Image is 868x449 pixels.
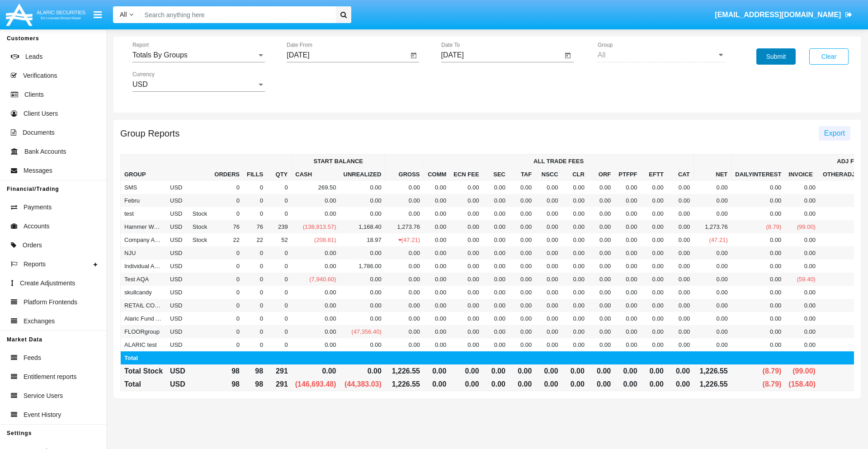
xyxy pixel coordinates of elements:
[292,260,340,273] td: 0.00
[267,207,292,220] td: 0
[189,220,211,233] td: Stock
[340,181,385,194] td: 0.00
[693,246,731,260] td: 0.00
[385,299,424,312] td: 0.00
[641,220,667,233] td: 0.00
[667,260,693,273] td: 0.00
[588,220,614,233] td: 0.00
[641,312,667,325] td: 0.00
[385,155,424,181] th: Gross
[588,246,614,260] td: 0.00
[243,233,267,246] td: 22
[588,168,614,181] th: ORF
[408,50,419,61] button: Open calendar
[292,168,340,181] th: Cash
[509,312,535,325] td: 0.00
[211,233,243,246] td: 22
[641,273,667,286] td: 0.00
[450,299,482,312] td: 0.00
[292,181,340,194] td: 269.50
[731,286,785,299] td: 0.00
[562,220,588,233] td: 0.00
[562,299,588,312] td: 0.00
[667,220,693,233] td: 0.00
[292,220,340,233] td: (138,813.57)
[24,298,77,307] span: Platform Frontends
[24,391,63,401] span: Service Users
[424,207,450,220] td: 0.00
[588,260,614,273] td: 0.00
[121,246,167,260] td: NJU
[211,194,243,207] td: 0
[340,207,385,220] td: 0.00
[450,260,482,273] td: 0.00
[693,181,731,194] td: 0.00
[24,222,50,231] span: Accounts
[785,181,819,194] td: 0.00
[562,168,588,181] th: CLR
[667,246,693,260] td: 0.00
[340,299,385,312] td: 0.00
[562,312,588,325] td: 0.00
[24,203,52,212] span: Payments
[614,260,641,273] td: 0.00
[340,194,385,207] td: 0.00
[243,312,267,325] td: 0
[120,130,179,137] h5: Group Reports
[667,207,693,220] td: 0.00
[509,299,535,312] td: 0.00
[562,273,588,286] td: 0.00
[25,52,42,61] span: Leads
[385,220,424,233] td: 1,273.76
[509,260,535,273] td: 0.00
[424,299,450,312] td: 0.00
[424,273,450,286] td: 0.00
[267,220,292,233] td: 239
[535,299,561,312] td: 0.00
[535,233,561,246] td: 0.00
[450,273,482,286] td: 0.00
[424,260,450,273] td: 0.00
[588,299,614,312] td: 0.00
[166,233,189,246] td: USD
[535,194,561,207] td: 0.00
[121,286,167,299] td: skullcandy
[424,220,450,233] td: 0.00
[483,194,509,207] td: 0.00
[267,260,292,273] td: 0
[667,233,693,246] td: 0.00
[340,312,385,325] td: 0.00
[509,233,535,246] td: 0.00
[614,273,641,286] td: 0.00
[121,273,167,286] td: Test AQA
[121,260,167,273] td: Individual AQA
[711,2,857,28] a: [EMAIL_ADDRESS][DOMAIN_NAME]
[641,194,667,207] td: 0.00
[450,181,482,194] td: 0.00
[450,194,482,207] td: 0.00
[211,181,243,194] td: 0
[189,233,211,246] td: Stock
[292,273,340,286] td: (7,940.60)
[243,207,267,220] td: 0
[535,286,561,299] td: 0.00
[731,233,785,246] td: 0.00
[243,286,267,299] td: 0
[641,286,667,299] td: 0.00
[121,312,167,325] td: Alaric Fund Accounts
[211,155,243,181] th: Orders
[292,246,340,260] td: 0.00
[667,194,693,207] td: 0.00
[785,299,819,312] td: 0.00
[483,286,509,299] td: 0.00
[450,286,482,299] td: 0.00
[340,246,385,260] td: 0.00
[509,273,535,286] td: 0.00
[483,168,509,181] th: Sec
[340,233,385,246] td: 18.97
[785,168,819,181] th: invoice
[450,207,482,220] td: 0.00
[292,155,385,168] th: Start Balance
[614,181,641,194] td: 0.00
[731,220,785,233] td: (8.79)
